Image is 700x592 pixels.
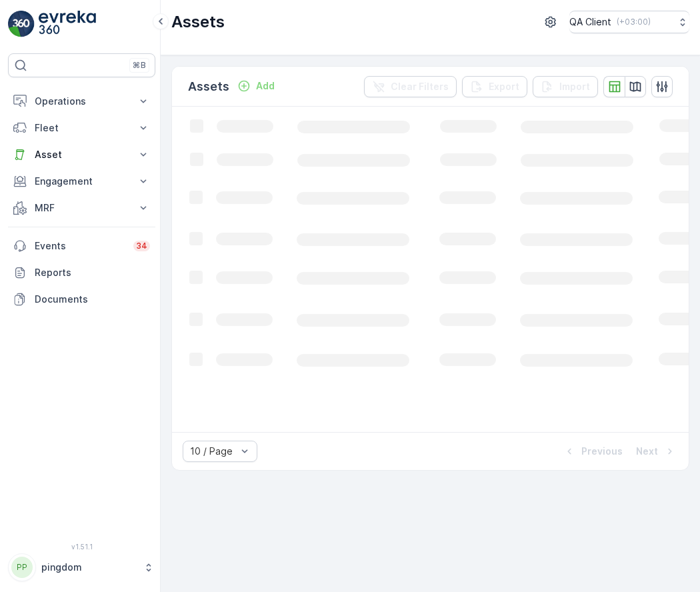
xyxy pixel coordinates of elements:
[391,80,449,93] p: Clear Filters
[462,76,527,97] button: Export
[364,76,457,97] button: Clear Filters
[39,11,96,37] img: logo_light-DOdMpM7g.png
[136,241,147,251] p: 34
[256,79,275,93] p: Add
[35,95,129,108] p: Operations
[489,80,519,93] p: Export
[35,239,125,253] p: Events
[581,445,623,458] p: Previous
[35,121,129,135] p: Fleet
[8,141,155,168] button: Asset
[232,78,280,94] button: Add
[533,76,598,97] button: Import
[171,11,225,33] p: Assets
[35,266,150,279] p: Reports
[41,561,137,574] p: pingdom
[569,15,611,29] p: QA Client
[8,259,155,286] a: Reports
[635,443,678,459] button: Next
[8,233,155,259] a: Events34
[8,286,155,313] a: Documents
[8,115,155,141] button: Fleet
[35,201,129,215] p: MRF
[35,148,129,161] p: Asset
[133,60,146,71] p: ⌘B
[617,17,651,27] p: ( +03:00 )
[8,11,35,37] img: logo
[8,195,155,221] button: MRF
[35,175,129,188] p: Engagement
[8,88,155,115] button: Operations
[11,557,33,578] div: PP
[188,77,229,96] p: Assets
[8,553,155,581] button: PPpingdom
[8,543,155,551] span: v 1.51.1
[636,445,658,458] p: Next
[8,168,155,195] button: Engagement
[569,11,689,33] button: QA Client(+03:00)
[561,443,624,459] button: Previous
[559,80,590,93] p: Import
[35,293,150,306] p: Documents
